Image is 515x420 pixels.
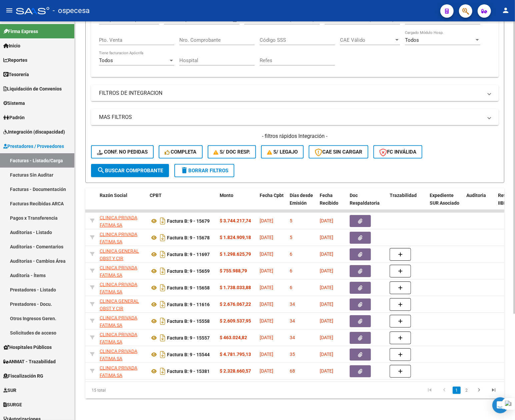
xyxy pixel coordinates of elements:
span: Expediente SUR Asociado [430,193,459,206]
i: Descargar documento [158,349,167,360]
span: Buscar Comprobante [97,168,163,174]
button: FC Inválida [373,145,422,159]
span: Borrar Filtros [180,168,228,174]
button: S/ Doc Resp. [208,145,256,159]
i: Descargar documento [158,266,167,276]
strong: Factura B: 9 - 15658 [167,285,210,290]
strong: Factura B: 9 - 15381 [167,369,210,374]
span: CLINICA GENERAL OBST Y CIR NUESTRA SE#ORA DE FATIMA SOC ANON [100,248,139,284]
a: go to last page [487,387,500,394]
span: Integración (discapacidad) [3,128,65,136]
mat-icon: menu [5,6,13,14]
span: [DATE] [320,218,333,223]
span: Fecha Recibido [320,193,338,206]
span: [DATE] [260,285,273,290]
span: CAE Válido [340,37,394,43]
span: Prestadores / Proveedores [3,143,64,150]
span: 34 [290,301,295,307]
span: ANMAT - Trazabilidad [3,358,56,365]
span: [DATE] [260,335,273,340]
mat-expansion-panel-header: FILTROS DE INTEGRACION [91,85,499,101]
i: Descargar documento [158,366,167,377]
mat-icon: person [502,6,510,14]
i: Descargar documento [158,249,167,260]
datatable-header-cell: Doc Respaldatoria [347,188,387,218]
datatable-header-cell: Fecha Recibido [317,188,347,218]
datatable-header-cell: Días desde Emisión [287,188,317,218]
span: 6 [290,268,292,273]
span: S/ legajo [267,149,298,155]
span: CLINICA PRIVADA FATIMA SA [100,232,137,245]
span: Razón Social [100,193,127,198]
span: Liquidación de Convenios [3,85,62,92]
i: Descargar documento [158,316,167,327]
span: Completa [165,149,197,155]
button: Borrar Filtros [174,164,234,177]
li: page 2 [462,385,472,396]
div: 30598797303 [100,264,144,278]
strong: $ 4.781.795,13 [220,352,251,357]
span: 6 [290,285,292,290]
a: 1 [453,387,461,394]
div: 15 total [85,382,168,399]
datatable-header-cell: Razón Social [97,188,147,218]
span: CLINICA PRIVADA FATIMA SA [100,265,137,278]
li: page 1 [452,385,462,396]
span: Días desde Emisión [290,193,313,206]
strong: $ 1.824.909,18 [220,235,251,240]
span: 5 [290,218,292,223]
span: [DATE] [320,318,333,324]
span: Auditoria [466,193,486,198]
span: 68 [290,368,295,374]
span: CLINICA PRIVADA FATIMA SA [100,215,137,228]
strong: Factura B: 9 - 15557 [167,335,210,341]
span: [DATE] [260,352,273,357]
a: go to first page [423,387,436,394]
span: [DATE] [260,235,273,240]
button: Open calendar [231,16,239,24]
button: S/ legajo [261,145,304,159]
strong: Factura B: 9 - 11697 [167,252,210,257]
strong: Factura B: 9 - 15558 [167,319,210,324]
span: Trazabilidad [390,193,417,198]
span: [DATE] [320,268,333,273]
span: [DATE] [260,318,273,324]
span: SUR [3,387,16,394]
span: Hospitales Públicos [3,344,52,351]
span: S/ Doc Resp. [214,149,250,155]
datatable-header-cell: Fecha Cpbt [257,188,287,218]
button: Completa [159,145,203,159]
mat-panel-title: FILTROS DE INTEGRACION [99,89,483,97]
datatable-header-cell: Auditoria [464,188,495,218]
i: Descargar documento [158,333,167,343]
span: [DATE] [320,301,333,307]
strong: $ 2.328.660,57 [220,368,251,374]
span: [DATE] [260,251,273,257]
span: [DATE] [320,368,333,374]
span: CLINICA PRIVADA FATIMA SA [100,282,137,295]
span: [DATE] [260,218,273,223]
span: [DATE] [320,285,333,290]
span: 34 [290,335,295,340]
span: [DATE] [320,352,333,357]
strong: Factura B: 9 - 15544 [167,352,210,357]
a: 2 [463,387,471,394]
span: 35 [290,352,295,357]
a: go to next page [473,387,485,394]
span: [DATE] [320,335,333,340]
span: Fiscalización RG [3,372,43,380]
i: Descargar documento [158,216,167,226]
span: Firma Express [3,28,38,35]
div: 30598797303 [100,331,144,345]
span: Sistema [3,99,25,107]
i: Descargar documento [158,232,167,243]
span: 5 [290,235,292,240]
strong: Factura B: 9 - 15659 [167,268,210,274]
span: CLINICA PRIVADA FATIMA SA [100,315,137,328]
datatable-header-cell: Monto [217,188,257,218]
span: Tesorería [3,71,29,78]
mat-icon: search [97,166,105,174]
span: Conf. no pedidas [97,149,148,155]
span: CAE SIN CARGAR [315,149,362,155]
span: [DATE] [320,251,333,257]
